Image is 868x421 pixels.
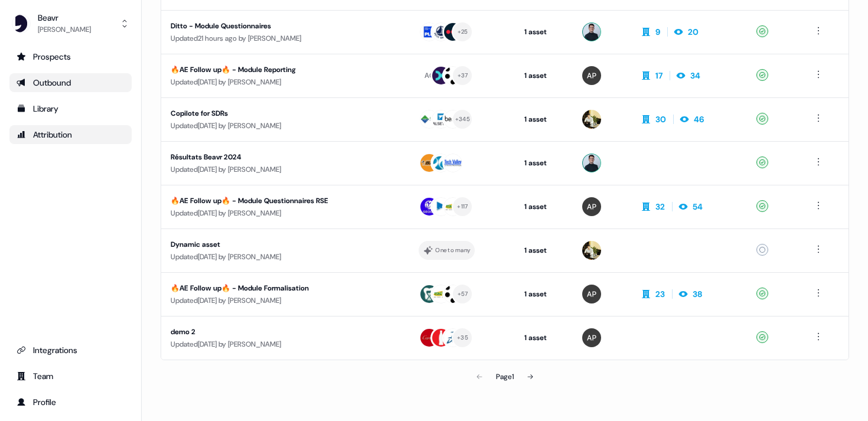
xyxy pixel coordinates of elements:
div: 1 asset [524,288,563,300]
div: Page 1 [496,371,514,383]
div: 1 asset [524,244,563,256]
div: Prospects [17,51,125,63]
img: Alexis [582,328,601,347]
div: Ditto - Module Questionnaires [171,20,388,32]
div: AC [425,70,435,81]
img: Armand [582,241,601,260]
div: 38 [693,288,702,300]
a: Go to integrations [9,341,132,360]
img: Alexis [582,285,601,303]
div: 1 asset [524,26,563,38]
div: 32 [655,201,665,213]
a: Go to profile [9,393,132,412]
div: [PERSON_NAME] [38,24,91,35]
div: Updated [DATE] by [PERSON_NAME] [171,76,400,88]
div: demo 2 [171,326,388,338]
div: 17 [655,70,663,81]
div: Attribution [17,129,125,141]
div: 🔥AE Follow up🔥 - Module Questionnaires RSE [171,195,388,207]
div: Library [17,103,125,115]
div: + 117 [457,201,468,212]
div: 1 asset [524,157,563,169]
div: 54 [693,201,703,213]
div: + 25 [458,27,468,37]
div: 34 [690,70,700,81]
div: 🔥AE Follow up🔥 - Module Reporting [171,64,388,76]
div: One to many [435,245,470,256]
img: Armand [582,110,601,129]
div: Profile [17,396,125,408]
div: Résultats Beavr 2024 [171,151,388,163]
div: Beavr [38,12,91,24]
a: Go to outbound experience [9,73,132,92]
div: 1 asset [524,70,563,81]
div: 46 [694,113,704,125]
div: Updated [DATE] by [PERSON_NAME] [171,295,400,306]
div: + 57 [458,289,468,299]
div: Updated 21 hours ago by [PERSON_NAME] [171,32,400,44]
img: Ugo [582,22,601,41]
div: + 37 [458,70,468,81]
button: Beavr[PERSON_NAME] [9,9,132,38]
img: Alexis [582,66,601,85]
div: 30 [655,113,666,125]
div: 1 asset [524,201,563,213]
div: Dynamic asset [171,239,388,250]
div: Updated [DATE] by [PERSON_NAME] [171,207,400,219]
div: Team [17,370,125,382]
div: Integrations [17,344,125,356]
img: Ugo [582,154,601,172]
div: Updated [DATE] by [PERSON_NAME] [171,251,400,263]
div: 1 asset [524,332,563,344]
a: Go to attribution [9,125,132,144]
div: 23 [655,288,665,300]
div: + 35 [457,332,468,343]
div: 9 [655,26,660,38]
a: Go to prospects [9,47,132,66]
div: 20 [688,26,699,38]
img: Alexis [582,197,601,216]
a: Go to team [9,367,132,386]
div: 🔥AE Follow up🔥 - Module Formalisation [171,282,388,294]
div: Updated [DATE] by [PERSON_NAME] [171,120,400,132]
div: 1 asset [524,113,563,125]
div: + 345 [455,114,470,125]
div: Updated [DATE] by [PERSON_NAME] [171,164,400,175]
div: Copilote for SDRs [171,107,388,119]
div: Updated [DATE] by [PERSON_NAME] [171,338,400,350]
div: Outbound [17,77,125,89]
a: Go to templates [9,99,132,118]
